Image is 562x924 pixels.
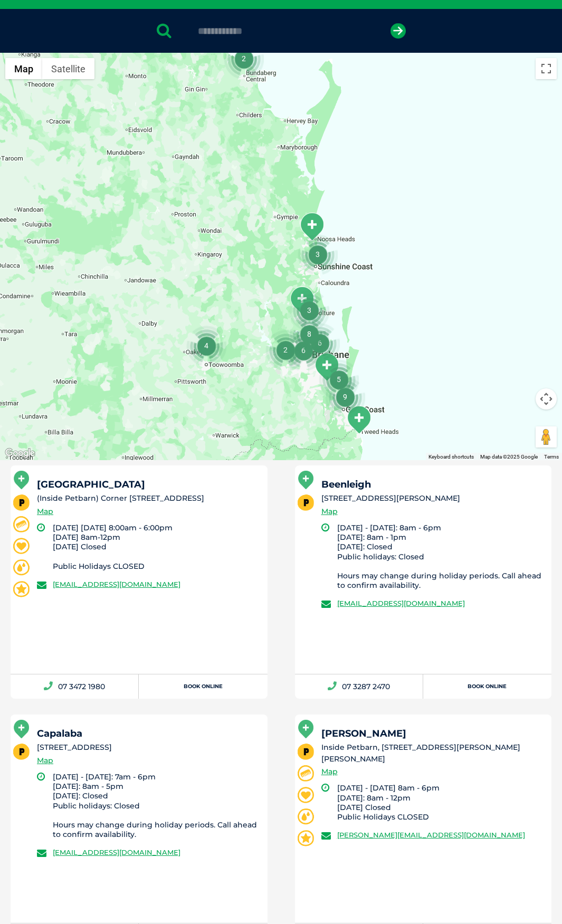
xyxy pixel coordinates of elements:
[3,446,37,460] img: Google
[53,772,258,839] li: [DATE] - [DATE]: 7am - 6pm [DATE]: 8am - 5pm [DATE]: Closed Public holidays: Closed Hours may cha...
[53,580,180,588] a: [EMAIL_ADDRESS][DOMAIN_NAME]
[11,674,139,699] a: 07 3472 1980
[5,58,42,79] button: Show street map
[480,454,538,460] span: Map data ©2025 Google
[37,506,53,518] a: Map
[428,453,474,461] button: Keyboard shortcuts
[300,323,340,363] div: 6
[319,359,359,399] div: 5
[321,506,338,518] a: Map
[139,674,267,699] a: Book Online
[3,446,37,460] a: Open this area in Google Maps (opens a new window)
[346,405,372,434] div: Tweed Heads
[53,523,258,571] li: [DATE] [DATE] 8:00am - 6:00pm [DATE] 8am-12pm [DATE] Closed Public Holidays CLOSED
[265,330,306,370] div: 2
[536,58,557,79] button: Toggle fullscreen view
[37,755,53,767] a: Map
[337,783,542,822] li: [DATE] - [DATE] 8am - 6pm [DATE]: 8am - 12pm [DATE] Closed Public Holidays CLOSED
[289,290,329,330] div: 3
[289,314,329,354] div: 8
[337,599,465,607] a: [EMAIL_ADDRESS][DOMAIN_NAME]
[298,234,338,274] div: 3
[321,742,542,765] li: Inside Petbarn, [STREET_ADDRESS][PERSON_NAME][PERSON_NAME]
[423,674,551,699] a: Book Online
[289,286,315,315] div: Morayfield
[337,523,542,590] li: [DATE] - [DATE]: 8am - 6pm [DATE]: 8am - 1pm [DATE]: Closed Public holidays: Closed Hours may cha...
[321,480,542,489] h5: Beenleigh
[295,674,423,699] a: 07 3287 2470
[299,212,325,241] div: Noosa Civic
[42,58,94,79] button: Show satellite imagery
[37,480,258,489] h5: [GEOGRAPHIC_DATA]
[321,766,338,778] a: Map
[321,493,542,504] li: [STREET_ADDRESS][PERSON_NAME]
[37,493,258,504] li: (Inside Petbarn) Corner [STREET_ADDRESS]
[37,742,258,753] li: [STREET_ADDRESS]
[53,848,180,856] a: [EMAIL_ADDRESS][DOMAIN_NAME]
[544,454,559,460] a: Terms
[325,377,365,417] div: 9
[337,831,525,839] a: [PERSON_NAME][EMAIL_ADDRESS][DOMAIN_NAME]
[321,729,542,738] h5: [PERSON_NAME]
[283,330,323,370] div: 6
[536,426,557,447] button: Drag Pegman onto the map to open Street View
[536,388,557,409] button: Map camera controls
[186,326,226,366] div: 4
[37,729,258,738] h5: Capalaba
[224,39,264,79] div: 2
